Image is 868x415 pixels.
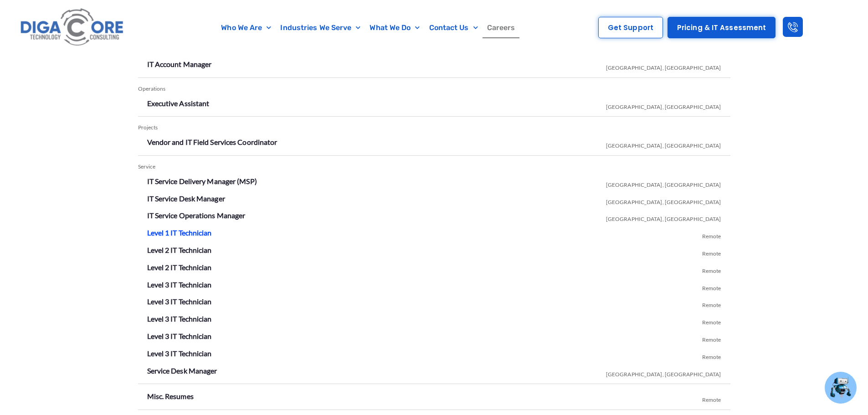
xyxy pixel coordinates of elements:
[147,194,225,203] a: IT Service Desk Manager
[147,177,257,185] a: IT Service Delivery Manager (MSP)
[138,82,730,96] div: Operations
[147,99,210,108] a: Executive Assistant
[147,280,212,289] a: Level 3 IT Technician
[425,17,483,38] a: Contact Us
[216,17,276,38] a: Who We Are
[147,246,212,254] a: Level 2 IT Technician
[606,364,721,381] span: [GEOGRAPHIC_DATA], [GEOGRAPHIC_DATA]
[483,17,520,38] a: Careers
[702,329,721,347] span: Remote
[365,17,424,38] a: What We Do
[668,17,776,38] a: Pricing & IT Assessment
[702,278,721,295] span: Remote
[606,97,721,114] span: [GEOGRAPHIC_DATA], [GEOGRAPHIC_DATA]
[147,349,212,358] a: Level 3 IT Technician
[702,226,721,243] span: Remote
[702,261,721,278] span: Remote
[606,209,721,226] span: [GEOGRAPHIC_DATA], [GEOGRAPHIC_DATA]
[147,60,212,68] a: IT Account Manager
[702,243,721,261] span: Remote
[138,121,730,134] div: Projects
[147,314,212,323] a: Level 3 IT Technician
[138,160,730,174] div: Service
[147,138,277,146] a: Vendor and IT Field Services Coordinator
[147,228,212,237] a: Level 1 IT Technician
[276,17,365,38] a: Industries We Serve
[147,263,212,272] a: Level 2 IT Technician
[702,347,721,364] span: Remote
[606,135,721,153] span: [GEOGRAPHIC_DATA], [GEOGRAPHIC_DATA]
[702,312,721,329] span: Remote
[606,174,721,192] span: [GEOGRAPHIC_DATA], [GEOGRAPHIC_DATA]
[598,17,663,38] a: Get Support
[147,366,217,375] a: Service Desk Manager
[702,295,721,312] span: Remote
[147,211,246,220] a: IT Service Operations Manager
[606,192,721,209] span: [GEOGRAPHIC_DATA], [GEOGRAPHIC_DATA]
[606,57,721,75] span: [GEOGRAPHIC_DATA], [GEOGRAPHIC_DATA]
[171,17,566,38] nav: Menu
[608,24,653,31] span: Get Support
[147,392,194,400] a: Misc. Resumes
[677,24,766,31] span: Pricing & IT Assessment
[147,297,212,306] a: Level 3 IT Technician
[147,332,212,340] a: Level 3 IT Technician
[18,5,127,51] img: Digacore logo 1
[702,389,721,407] span: Remote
